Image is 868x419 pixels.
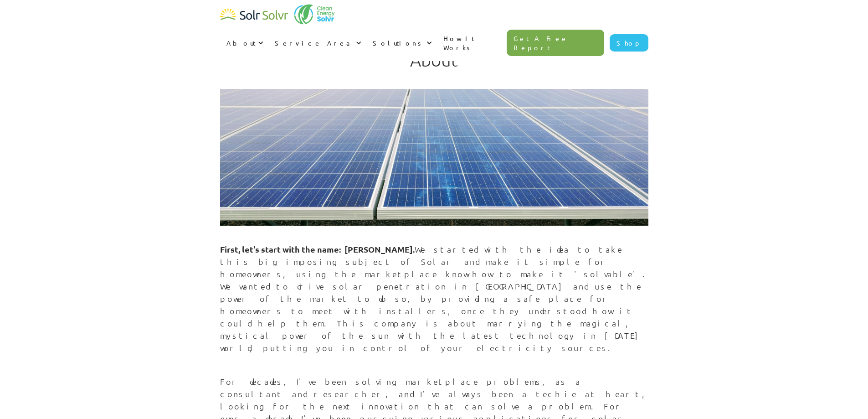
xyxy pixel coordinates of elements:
p: ‍ [220,358,648,371]
a: How It Works [437,25,507,61]
div: About [220,29,268,57]
div: Service Area [268,29,366,57]
strong: First, let's start with the name: [PERSON_NAME]. [220,244,415,254]
a: Shop [610,34,648,52]
div: Service Area [275,38,354,47]
div: About [226,38,256,47]
div: Solutions [373,38,424,47]
div: Solutions [366,29,437,57]
p: We started with the idea to take this big imposing subject of Solar and make it simple for homeow... [220,243,648,354]
a: Get A Free Report [507,30,604,56]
